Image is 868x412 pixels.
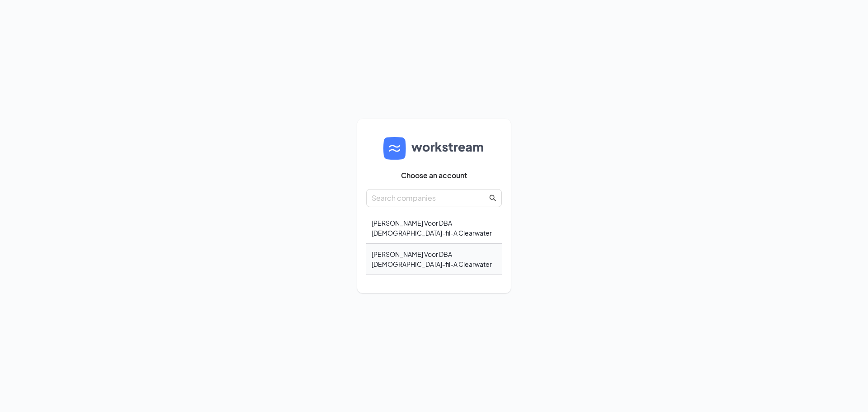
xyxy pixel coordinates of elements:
[366,213,502,244] div: [PERSON_NAME] Voor DBA [DEMOGRAPHIC_DATA]-fil-A Clearwater
[366,244,502,275] div: [PERSON_NAME] Voor DBA [DEMOGRAPHIC_DATA]-fil-A Clearwater
[372,192,487,204] input: Search companies
[383,137,485,160] img: logo
[489,194,496,202] span: search
[401,171,467,180] span: Choose an account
